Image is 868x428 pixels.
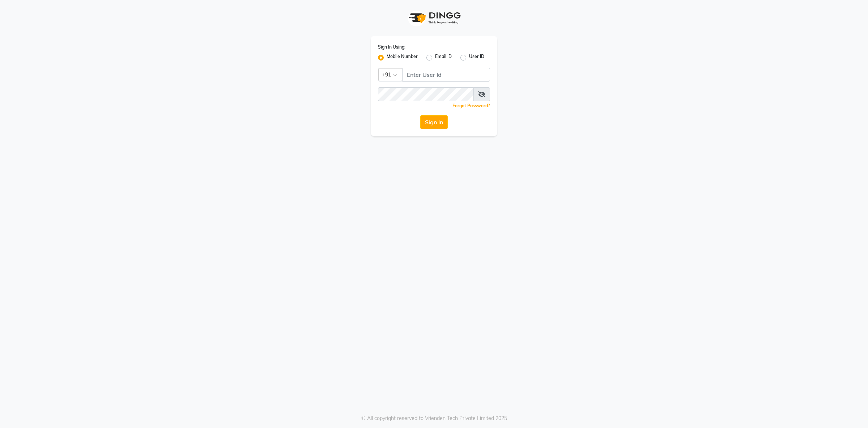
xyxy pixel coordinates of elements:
label: Mobile Number [387,53,418,62]
button: Sign In [420,115,448,129]
img: logo1.svg [405,7,463,29]
a: Forgot Password? [452,103,490,108]
label: Email ID [435,53,452,62]
input: Username [402,68,490,82]
input: Username [378,87,474,101]
label: Sign In Using: [378,44,405,50]
label: User ID [469,53,484,62]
